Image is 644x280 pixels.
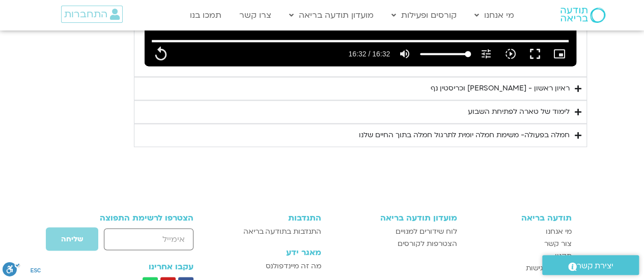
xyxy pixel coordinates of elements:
a: צרו קשר [234,6,276,25]
img: תודעה בריאה [561,8,605,23]
a: מי אנחנו [469,6,519,25]
span: צור קשר [544,237,572,250]
a: התחברות [61,6,123,23]
span: הצטרפות לקורסים [398,237,457,250]
a: תקנון [467,250,572,262]
span: לוח שידורים למנויים [396,225,457,237]
summary: לימוד של טארה לפתיחת השבוע [134,100,587,123]
h3: התנדבות [221,213,321,222]
input: אימייל [104,228,193,250]
span: מי אנחנו [546,225,572,237]
a: תמכו בנו [185,6,227,25]
span: התנדבות בתודעה בריאה [243,225,321,237]
a: קורסים ופעילות [386,6,462,25]
h3: תודעה בריאה [467,213,572,222]
a: התנדבות בתודעה בריאה [221,225,321,237]
h3: עקבו אחרינו [73,262,193,271]
span: הצהרת נגישות [526,262,572,274]
span: יצירת קשר [577,259,613,273]
h3: מאגר ידע [221,247,321,257]
div: חמלה בפעולה- משימת חמלה יומית לתרגול חמלה בתוך החיים שלנו [359,129,570,141]
summary: ראיון ראשון - [PERSON_NAME] וכריסטין נף [134,77,587,100]
a: הצהרת נגישות [467,262,572,274]
a: הצטרפות לקורסים [331,237,457,250]
span: מה זה מיינדפולנס [266,260,321,272]
div: ראיון ראשון - [PERSON_NAME] וכריסטין נף [431,82,570,95]
summary: חמלה בפעולה- משימת חמלה יומית לתרגול חמלה בתוך החיים שלנו [134,123,587,147]
a: מה זה מיינדפולנס [221,260,321,272]
div: לימוד של טארה לפתיחת השבוע [468,106,570,118]
form: טופס חדש [73,227,193,256]
h3: הצטרפו לרשימת התפוצה [73,213,193,222]
button: שליחה [45,227,99,251]
a: מי אנחנו [467,225,572,237]
a: צור קשר [467,237,572,250]
a: יצירת קשר [542,255,639,275]
span: התחברות [64,9,107,20]
h3: מועדון תודעה בריאה [331,213,457,222]
span: שליחה [61,235,83,243]
a: מועדון תודעה בריאה [284,6,379,25]
a: לוח שידורים למנויים [331,225,457,237]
